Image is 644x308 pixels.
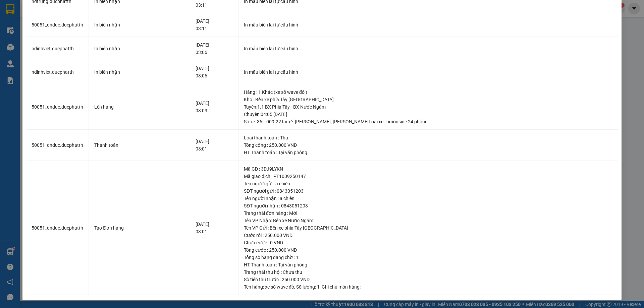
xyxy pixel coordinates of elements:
div: [DATE] 03:01 [196,138,233,152]
div: Chưa cước : 0 VND [244,239,612,246]
td: 50051_dnduc.ducphatth [26,161,89,295]
div: Tên VP Gửi : Bến xe phía Tây [GEOGRAPHIC_DATA] [244,224,612,232]
div: In biên nhận [94,45,184,52]
div: Số tiền thu trước : 250.000 VND [244,276,612,283]
div: Kho : Bến xe phía Tây [GEOGRAPHIC_DATA] [244,96,612,103]
td: 50051_dnduc.ducphatth [26,84,89,130]
div: [DATE] 03:06 [196,65,233,79]
div: In mẫu biên lai tự cấu hình [244,45,612,52]
td: 50051_dnduc.ducphatth [26,130,89,161]
div: Loại thanh toán : Thu [244,134,612,141]
div: Tuyến : 1.1 BX Phía Tây - BX Nước Ngầm Chuyến: 04:05 [DATE] Số xe: 36F-009.22 Tài xế: [PERSON_NAM... [244,103,612,125]
div: Thanh toán [94,141,184,149]
td: ndinhviet.ducphatth [26,60,89,84]
div: HT Thanh toán : Tại văn phòng [244,149,612,156]
td: 50051_dnduc.ducphatth [26,13,89,37]
td: ndinhviet.ducphatth [26,37,89,61]
div: Trạng thái thu hộ : Chưa thu [244,268,612,276]
div: [DATE] 03:06 [196,41,233,56]
div: Mã giao dịch : PT1009250147 [244,173,612,180]
div: Tên người gửi : a chiến [244,180,612,187]
div: Trạng thái đơn hàng : Mới [244,209,612,217]
div: [DATE] 03:03 [196,100,233,114]
span: xe số wave đỏ [265,284,294,290]
div: Tạo Đơn hàng [94,224,184,232]
div: Cước rồi : 250.000 VND [244,232,612,239]
div: HT Thanh toán : Tại văn phòng [244,261,612,268]
span: 1 [317,284,320,290]
div: [DATE] 03:01 [196,221,233,235]
div: Tổng số hàng đang chờ : 1 [244,254,612,261]
div: SĐT người gửi : 0843051203 [244,187,612,195]
div: Tên người nhận : a chiến [244,195,612,202]
div: Lên hàng [94,103,184,111]
div: Tên hàng: , Số lượng: , Ghi chú món hàng: [244,283,612,291]
div: In mẫu biên lai tự cấu hình [244,21,612,28]
div: Tên VP Nhận: Bến xe Nước Ngầm [244,217,612,224]
div: [DATE] 03:11 [196,17,233,32]
div: In biên nhận [94,68,184,76]
div: Mã GD : 3DJ9LYKN [244,165,612,173]
div: Hàng : 1 Khác (xe số wave đỏ ) [244,88,612,96]
div: Tổng cước : 250.000 VND [244,246,612,254]
div: In biên nhận [94,21,184,28]
div: In mẫu biên lai tự cấu hình [244,68,612,76]
div: Tổng cộng : 250.000 VND [244,141,612,149]
div: SĐT người nhận : 0843051203 [244,202,612,209]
